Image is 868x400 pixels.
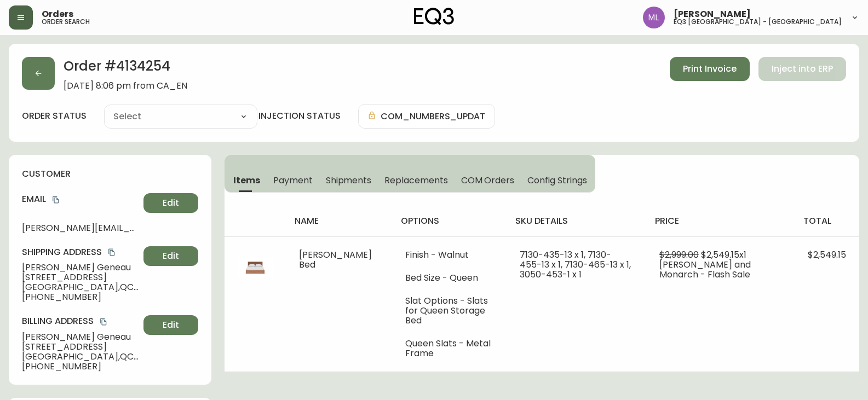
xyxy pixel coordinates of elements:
[674,10,751,19] span: [PERSON_NAME]
[163,197,179,209] span: Edit
[808,248,846,261] span: $2,549.15
[233,175,260,186] span: Items
[22,223,139,233] span: [PERSON_NAME][EMAIL_ADDRESS][PERSON_NAME][DOMAIN_NAME]
[659,248,699,261] span: $2,999.00
[22,362,139,372] span: [PHONE_NUMBER]
[405,250,493,260] li: Finish - Walnut
[22,342,139,352] span: [STREET_ADDRESS]
[384,175,447,186] span: Replacements
[42,10,73,19] span: Orders
[405,339,493,358] li: Queen Slats - Metal Frame
[22,193,139,205] h4: Email
[64,81,187,91] span: [DATE] 8:06 pm from CA_EN
[22,332,139,342] span: [PERSON_NAME] Geneau
[527,175,587,186] span: Config Strings
[258,110,341,122] h4: injection status
[670,57,750,81] button: Print Invoice
[22,168,198,180] h4: customer
[655,215,786,227] h4: price
[22,263,139,273] span: [PERSON_NAME] Geneau
[295,215,383,227] h4: name
[22,282,139,292] span: [GEOGRAPHIC_DATA] , QC , H2J 4B7 , CA
[22,273,139,282] span: [STREET_ADDRESS]
[22,292,139,302] span: [PHONE_NUMBER]
[22,352,139,362] span: [GEOGRAPHIC_DATA] , QC , H2J 4B7 , CA
[42,19,90,25] h5: order search
[674,19,842,25] h5: eq3 [GEOGRAPHIC_DATA] - [GEOGRAPHIC_DATA]
[683,63,737,75] span: Print Invoice
[163,319,179,331] span: Edit
[326,175,372,186] span: Shipments
[106,247,117,258] button: copy
[414,8,455,25] img: logo
[299,248,372,271] span: [PERSON_NAME] Bed
[405,273,493,283] li: Bed Size - Queen
[405,296,493,326] li: Slat Options - Slats for Queen Storage Bed
[50,194,61,205] button: copy
[238,250,273,285] img: 7130-435-13-400-1-clgwj3kkk036p013002d3eme9.jpg
[143,193,198,213] button: Edit
[22,110,87,122] label: order status
[803,215,850,227] h4: total
[515,215,637,227] h4: sku details
[98,316,109,327] button: copy
[520,248,631,281] span: 7130-435-13 x 1, 7130-455-13 x 1, 7130-465-13 x 1, 3050-453-1 x 1
[163,250,179,262] span: Edit
[143,315,198,335] button: Edit
[659,258,751,281] span: [PERSON_NAME] and Monarch - Flash Sale
[22,246,139,258] h4: Shipping Address
[22,315,139,327] h4: Billing Address
[143,246,198,266] button: Edit
[701,248,746,261] span: $2,549.15 x 1
[64,57,187,81] h2: Order # 4134254
[461,175,515,186] span: COM Orders
[643,7,665,28] img: baddbcff1c9a25bf9b3a4739eeaf679c
[273,175,313,186] span: Payment
[401,215,498,227] h4: options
